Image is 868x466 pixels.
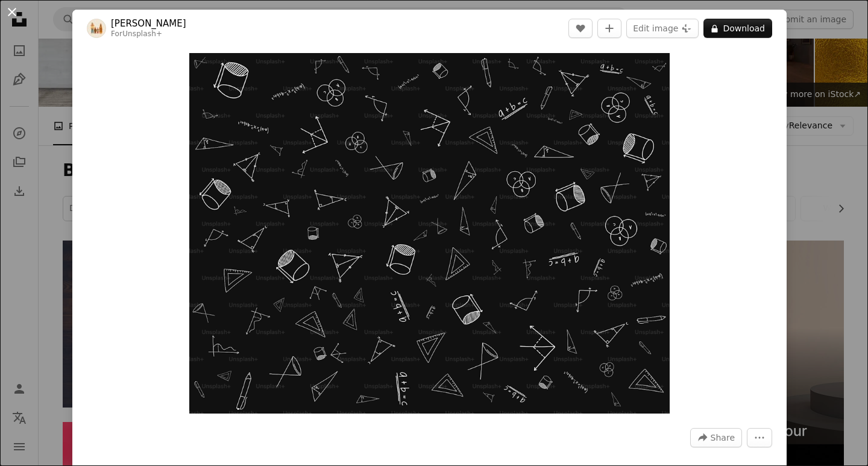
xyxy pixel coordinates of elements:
[189,53,670,414] button: Zoom in on this image
[626,19,699,38] button: Edit image
[122,30,162,38] a: Unsplash+
[711,429,735,447] span: Share
[189,53,670,414] img: A black background with a lot of different symbols
[747,428,772,447] button: More Actions
[87,19,106,38] img: Go to Eva Wahyuni's profile
[568,19,593,38] button: Like
[111,30,186,39] div: For
[703,19,772,38] button: Download
[690,428,742,447] button: Share this image
[597,19,621,38] button: Add to Collection
[111,17,186,30] a: [PERSON_NAME]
